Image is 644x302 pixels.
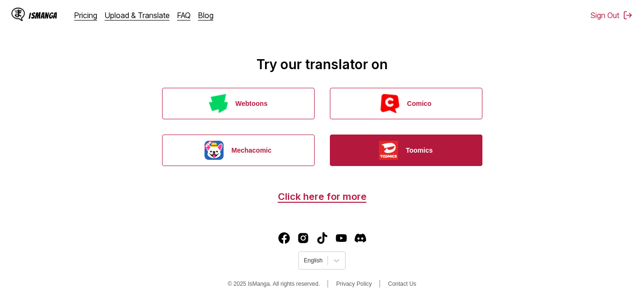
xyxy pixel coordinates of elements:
a: FAQ [177,10,191,20]
div: IsManga [29,11,57,20]
img: IsManga Facebook [278,232,290,244]
img: Webtoons [209,94,228,113]
img: Comico [380,94,399,113]
a: Privacy Policy [336,281,372,287]
img: IsManga TikTok [317,232,328,244]
img: IsManga Instagram [297,232,309,244]
img: Toomics [379,141,398,160]
a: Blog [198,10,214,20]
a: TikTok [317,232,328,244]
a: IsManga LogoIsManga [11,8,74,23]
img: IsManga YouTube [336,232,347,244]
button: Webtoons [162,88,315,119]
a: Youtube [336,232,347,244]
img: IsManga Discord [355,232,366,244]
a: Instagram [297,232,309,244]
h2: Try our translator on [8,56,636,73]
input: Select language [304,257,305,264]
a: Click here for more [278,191,367,202]
a: Pricing [74,10,97,20]
button: Sign Out [591,10,633,20]
button: Toomics [330,135,482,166]
a: Discord [355,232,366,244]
span: © 2025 IsManga. All rights reserved. [228,281,320,287]
a: Upload & Translate [105,10,170,20]
img: Sign out [623,10,633,20]
button: Comico [330,88,482,119]
img: IsManga Logo [11,8,25,21]
a: Contact Us [388,281,416,287]
button: Mechacomic [162,135,315,166]
a: Facebook [278,232,290,244]
img: Mechacomic [204,141,224,160]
